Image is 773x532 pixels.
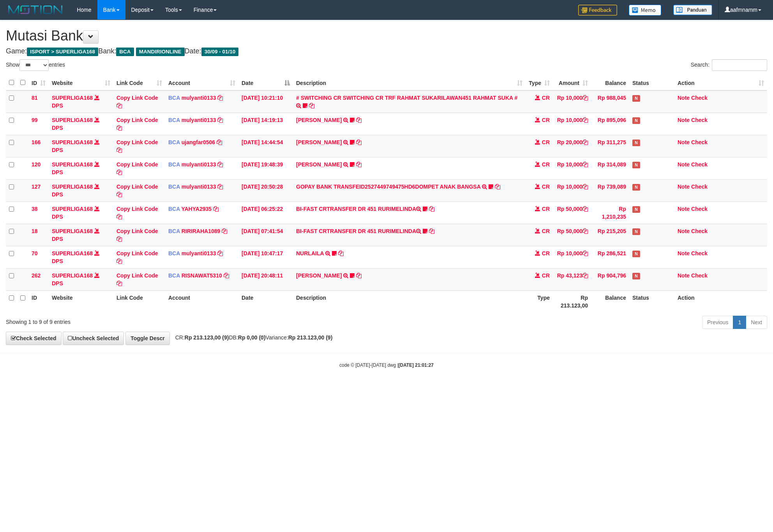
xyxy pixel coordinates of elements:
div: Showing 1 to 9 of 9 entries [6,315,316,326]
a: [PERSON_NAME] [296,272,342,279]
span: CR [542,250,550,256]
a: Copy NURLAILA to clipboard [338,250,344,256]
th: ID: activate to sort column ascending [28,75,49,90]
th: Status [629,290,674,313]
a: Copy mulyanti0133 to clipboard [217,95,223,101]
td: Rp 314,089 [591,157,629,179]
th: Account: activate to sort column ascending [165,75,238,90]
a: Copy Link Code [116,139,158,153]
span: 70 [32,250,38,256]
a: YAHYA2935 [181,206,212,212]
td: DPS [49,135,113,157]
span: BCA [168,117,180,123]
a: Check [691,184,708,190]
span: 99 [32,117,38,123]
a: SUPERLIGA168 [52,184,93,190]
a: Uncheck Selected [63,332,124,345]
img: Button%20Memo.svg [629,5,662,16]
a: SUPERLIGA168 [52,139,93,145]
a: Note [678,250,690,256]
span: CR: DB: Variance: [171,334,333,341]
th: Date: activate to sort column descending [238,75,293,90]
a: Copy ujangfar0506 to clipboard [217,139,222,145]
a: Note [678,184,690,190]
strong: [DATE] 21:01:27 [399,362,434,368]
a: Copy Rp 10,000 to clipboard [582,161,588,168]
a: Copy mulyanti0133 to clipboard [217,117,223,123]
td: DPS [49,157,113,179]
td: Rp 43,123 [553,268,591,290]
span: 38 [32,206,38,212]
span: CR [542,228,550,234]
th: Amount: activate to sort column ascending [553,75,591,90]
small: code © [DATE]-[DATE] dwg | [339,362,434,368]
td: Rp 311,275 [591,135,629,157]
a: Copy Rp 10,000 to clipboard [582,184,588,190]
td: DPS [49,201,113,224]
a: Note [678,161,690,168]
span: CR [542,95,550,101]
a: Check [691,228,708,234]
a: Copy GOPAY BANK TRANSFEID2527449749475HD6DOMPET ANAK BANGSA to clipboard [495,184,500,190]
th: Type [526,290,553,313]
th: Balance [591,290,629,313]
strong: Rp 213.123,00 (9) [185,334,229,341]
a: Note [678,206,690,212]
label: Show entries [6,59,65,71]
span: BCA [168,139,180,145]
th: Type: activate to sort column ascending [526,75,553,90]
td: [DATE] 14:19:13 [238,113,293,135]
h1: Mutasi Bank [6,28,767,44]
a: Copy AKBAR SAPUTR to clipboard [356,161,362,168]
span: 127 [32,184,41,190]
span: ISPORT > SUPERLIGA168 [27,48,98,56]
td: Rp 286,521 [591,246,629,268]
a: Copy Link Code [116,117,158,131]
a: GOPAY BANK TRANSFEID2527449749475HD6DOMPET ANAK BANGSA [296,184,480,190]
a: Copy mulyanti0133 to clipboard [217,161,223,168]
td: Rp 10,000 [553,246,591,268]
span: CR [542,117,550,123]
td: Rp 10,000 [553,179,591,201]
a: Next [746,316,767,329]
span: BCA [168,184,180,190]
h4: Game: Bank: Date: [6,48,767,55]
span: BCA [168,272,180,279]
span: Has Note [632,228,640,235]
a: Check [691,95,708,101]
td: Rp 20,000 [553,135,591,157]
span: Has Note [632,95,640,102]
a: Toggle Descr [125,332,170,345]
span: Has Note [632,251,640,257]
a: Copy RISNAWAT5310 to clipboard [224,272,229,279]
a: mulyanti0133 [182,250,216,256]
a: Copy mulyanti0133 to clipboard [217,184,223,190]
span: 81 [32,95,38,101]
strong: Rp 213.123,00 (9) [288,334,333,341]
td: [DATE] 10:21:10 [238,90,293,113]
a: Note [678,139,690,145]
a: Note [678,117,690,123]
a: # SWITCHING CR SWITCHING CR TRF RAHMAT SUKARILAWAN451 RAHMAT SUKA # [296,95,517,101]
span: CR [542,184,550,190]
span: 262 [32,272,41,279]
a: Copy MUHAMMAD REZA to clipboard [356,117,362,123]
a: SUPERLIGA168 [52,161,93,168]
span: BCA [168,161,180,168]
span: Has Note [632,273,640,279]
td: Rp 1,210,235 [591,201,629,224]
span: Has Note [632,184,640,191]
a: Copy Link Code [116,95,158,109]
td: [DATE] 10:47:17 [238,246,293,268]
span: 18 [32,228,38,234]
a: SUPERLIGA168 [52,95,93,101]
a: Check [691,139,708,145]
td: BI-FAST CRTRANSFER DR 451 RURIMELINDA [293,201,526,224]
a: ujangfar0506 [182,139,215,145]
th: Website: activate to sort column ascending [49,75,113,90]
a: Copy Link Code [116,272,158,286]
a: Copy Rp 50,000 to clipboard [582,206,588,212]
a: SUPERLIGA168 [52,117,93,123]
td: [DATE] 06:25:22 [238,201,293,224]
td: DPS [49,268,113,290]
